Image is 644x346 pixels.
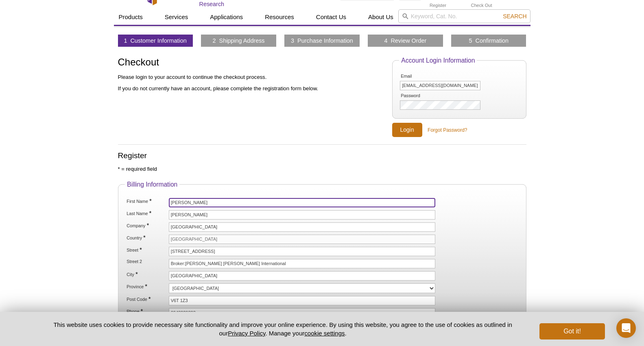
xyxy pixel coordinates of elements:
a: 3 Purchase Information [291,37,353,44]
a: 2 Shipping Address [213,37,265,44]
a: About Us [363,9,398,25]
legend: Account Login Information [399,57,477,64]
a: Applications [205,9,248,25]
legend: Billing Information [125,181,179,188]
label: Phone [126,308,167,314]
label: Last Name [126,210,167,216]
a: Privacy Policy [228,330,265,337]
label: Email [400,74,441,79]
label: Post Code [126,296,167,302]
a: 5 Confirmation [469,37,509,44]
a: Products [114,9,148,25]
label: Country [126,235,167,241]
input: Login [392,123,422,137]
span: Search [503,13,526,20]
label: Province [126,283,167,289]
label: Street 2 [126,259,167,264]
p: * = required field [118,165,526,173]
a: 1 Customer Information [124,37,186,44]
button: cookie settings [304,330,345,337]
label: Street [126,247,167,253]
div: Open Intercom Messenger [616,318,636,338]
label: First Name [126,198,167,204]
button: Got it! [539,323,605,339]
button: Search [500,13,529,20]
p: Please login to your account to continue the checkout process. [118,74,384,81]
p: This website uses cookies to provide necessary site functionality and improve your online experie... [39,320,526,337]
a: Register [430,2,446,8]
h1: Checkout [118,57,384,69]
a: Resources [260,9,299,25]
p: If you do not currently have an account, please complete the registration form below. [118,85,384,92]
a: Services [160,9,193,25]
a: Forgot Password? [428,126,467,134]
h2: Register [118,152,526,159]
label: Password [400,93,441,98]
input: Keyword, Cat. No. [398,9,530,23]
label: Company [126,222,167,228]
a: Check Out [471,2,492,8]
a: Contact Us [311,9,351,25]
label: City [126,271,167,277]
a: 4 Review Order [384,37,426,44]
